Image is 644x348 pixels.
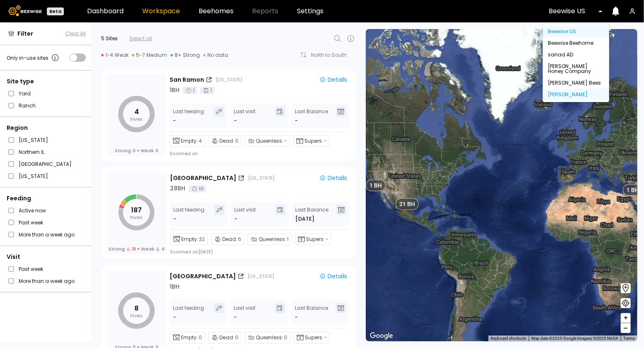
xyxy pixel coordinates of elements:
div: Details [319,76,347,83]
label: Active now [19,206,46,215]
span: 1 BH [627,186,639,194]
button: Keyboard shortcuts [491,336,526,341]
div: Last feeding [173,205,204,223]
div: - [234,215,237,223]
div: Last visit [234,205,256,223]
div: No data [203,52,228,58]
label: Northern IL [19,148,44,156]
div: [PERSON_NAME] Bees [548,80,604,85]
button: Details [316,272,350,281]
label: More than a week ago [19,277,75,285]
span: 0 [133,148,136,153]
div: 1 [200,87,214,94]
div: Last Balance [295,107,328,125]
a: Settings [297,8,323,15]
div: Supers: [293,135,330,147]
div: Queenless: [248,234,292,245]
div: Queenless: [245,332,290,343]
span: 0 [199,334,202,341]
div: Strong Weak [109,246,165,252]
button: Details [316,173,350,183]
div: 8+ Strong [170,52,200,58]
div: Dead: [211,234,244,245]
div: - [173,117,177,125]
tspan: hives [130,312,143,319]
span: 1 [287,236,289,243]
div: - [234,117,237,125]
span: - [284,137,287,145]
div: Last Balance [295,303,328,321]
div: 5 Sites [101,35,118,42]
div: Visit [7,253,86,261]
div: Region [7,124,86,132]
div: [US_STATE] [248,273,274,280]
span: 4 [156,246,164,252]
button: Details [316,75,350,84]
span: 0 [156,148,158,153]
span: Reports [252,8,278,15]
span: 1 BH [369,181,382,189]
img: Beewise logo [8,5,42,16]
div: sanad AD [548,52,604,57]
button: Clear All [65,30,86,37]
span: [DATE] [295,215,314,223]
div: Details [319,174,347,182]
div: 1 BH [170,282,180,291]
div: Queenless: [245,135,290,147]
div: Beta [47,7,64,15]
tspan: 187 [131,205,142,215]
tspan: hives [130,214,143,221]
div: 5-7 Medium [132,52,167,58]
span: - [324,334,327,341]
div: - [173,313,177,321]
span: – [624,323,628,333]
div: Last Balance [295,205,328,223]
div: 10 [189,185,206,192]
a: Open this area in Google Maps (opens a new window) [368,331,395,341]
div: [GEOGRAPHIC_DATA] [170,174,236,183]
img: Google [368,331,395,341]
span: 0 [284,334,287,341]
div: Empty: [170,234,208,245]
span: Filter [17,29,33,38]
span: 0 [235,137,238,145]
div: Empty: [170,332,205,343]
div: Dead: [208,332,241,343]
span: 21 BH [399,200,415,207]
span: 32 [199,236,205,243]
tspan: 4 [134,107,139,117]
a: Workspace [142,8,180,15]
div: Last feeding [173,303,204,321]
div: [PERSON_NAME] [548,92,604,97]
span: 18 [126,246,136,252]
a: Beehomes [199,8,233,15]
button: – [621,323,631,333]
div: Only in-use sites [7,53,60,63]
div: Feeding [7,194,86,203]
div: Last visit [234,303,255,321]
div: Scanned on [DATE] [170,248,213,255]
label: [US_STATE] [19,172,48,180]
div: Details [319,273,347,280]
div: Site type [7,77,86,86]
label: [US_STATE] [19,136,48,144]
div: San Ramon [170,75,204,84]
div: 1-4 Weak [101,52,129,58]
div: - [234,313,237,321]
span: 4 [199,137,202,145]
button: + [621,313,631,323]
tspan: 8 [134,304,139,313]
div: Last feeding [173,107,204,125]
div: Beewise US [548,29,604,34]
div: [PERSON_NAME] Honey Company [548,64,604,74]
div: Empty: [170,135,205,147]
div: North to South [311,53,352,58]
label: Past week [19,218,43,227]
div: 1 BH [170,86,180,95]
span: - [326,236,328,243]
div: Select all [129,35,152,42]
div: Beewise Beehome [548,41,604,46]
div: Last visit [234,107,255,125]
span: - [295,117,298,125]
div: Strong Weak [115,148,158,153]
